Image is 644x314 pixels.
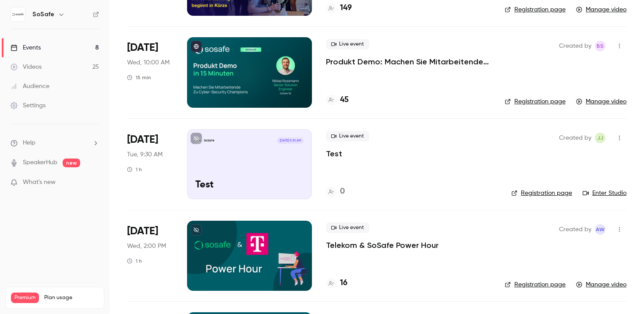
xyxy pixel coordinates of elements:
a: Registration page [505,97,566,106]
span: Live event [326,222,369,233]
a: SpeakerHub [23,158,57,167]
span: BS [597,41,604,51]
div: Events [11,43,41,52]
span: [DATE] [127,41,158,55]
span: Live event [326,39,369,49]
a: Registration page [505,5,566,14]
div: May 28 Wed, 10:00 AM (Europe/Berlin) [127,37,173,107]
div: May 7 Wed, 2:00 PM (Europe/Madrid) [127,221,173,291]
p: SoSafe [204,138,215,143]
a: Enter Studio [583,189,626,198]
span: Created by [559,133,591,143]
div: 1 h [127,166,142,173]
a: Manage video [576,5,626,14]
a: Manage video [576,97,626,106]
div: Settings [11,101,46,110]
h4: 149 [340,2,352,14]
span: Plan usage [44,294,99,301]
div: May 27 Tue, 9:30 AM (Europe/Berlin) [127,129,173,199]
span: Premium [11,293,39,303]
h4: 16 [340,277,347,289]
a: Manage video [576,280,626,289]
span: Wed, 10:00 AM [127,58,170,67]
h4: 0 [340,186,345,198]
p: Test [195,180,304,191]
iframe: Noticeable Trigger [88,179,99,187]
h6: SoSafe [32,10,54,19]
span: Created by [559,41,591,51]
h4: 45 [340,94,349,106]
div: Audience [11,82,50,91]
span: Wed, 2:00 PM [127,242,166,250]
span: JJ [597,133,603,143]
a: Registration page [511,189,572,198]
a: Registration page [505,280,566,289]
span: Jasmine Jalava [595,133,605,143]
a: 16 [326,277,347,289]
span: What's new [23,178,56,187]
a: 0 [326,186,345,198]
span: new [63,159,80,167]
div: 15 min [127,74,151,81]
img: SoSafe [11,7,25,21]
span: Created by [559,224,591,235]
a: Produkt Demo: Machen Sie Mitarbeitende zu Cyber-Security Champions [326,56,491,67]
span: Tue, 9:30 AM [127,150,163,159]
a: Telekom & SoSafe Power Hour [326,240,439,250]
span: AW [596,224,605,235]
a: 45 [326,94,349,106]
span: Alexandra Wasilewski [595,224,605,235]
a: Test [326,148,342,159]
span: [DATE] [127,224,158,238]
li: help-dropdown-opener [11,138,99,148]
span: Live event [326,131,369,141]
span: Help [23,138,35,148]
span: [DATE] 9:30 AM [277,138,303,144]
a: 149 [326,2,352,14]
div: 1 h [127,258,142,265]
span: [DATE] [127,133,158,147]
span: Beatrix Schneider [595,41,605,51]
a: Test SoSafe[DATE] 9:30 AMTest [187,129,312,199]
div: Videos [11,63,42,71]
